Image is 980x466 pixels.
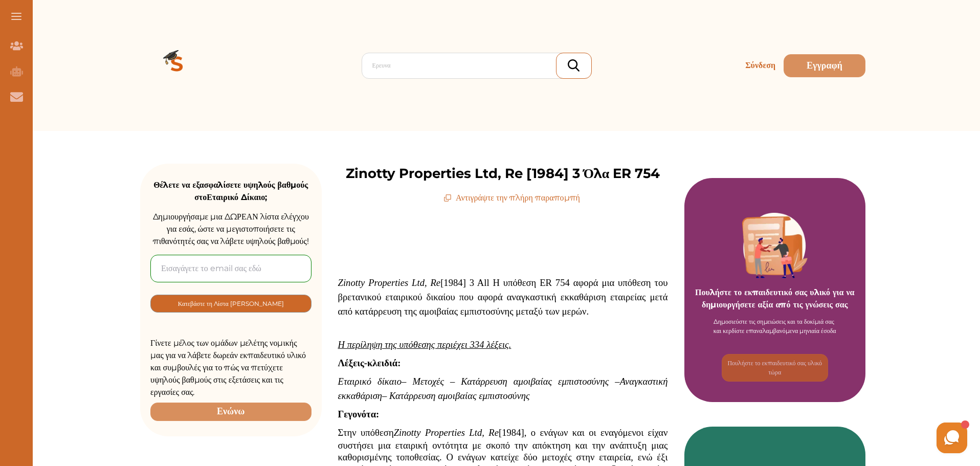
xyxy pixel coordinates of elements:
[338,339,511,350] font: Η περίληψη της υπόθεσης περιέχει 334 λέξεις.
[382,390,529,401] font: – Κατάρρευση αμοιβαίας εμπιστοσύνης
[338,277,441,288] font: Zinotty Properties Ltd, Re
[807,60,842,71] font: Εγγραφή
[722,354,828,382] button: [αντικείμενο Αντικείμενο]
[265,192,267,202] font: ;
[153,180,308,202] font: Θέλετε να εξασφαλίσετε υψηλούς βαθμούς στο
[338,358,401,368] font: Λέξεις-κλειδιά:
[727,359,822,376] font: Πουλήστε το εκπαιδευτικό σας υλικό τώρα
[150,338,306,397] font: Γίνετε μέλος των ομάδων μελέτης νομικής μας για να λάβετε δωρεάν εκπαιδευτικό υλικό και συμβουλές...
[338,376,402,387] font: Εταιρικό δίκαιο
[338,277,668,317] font: [1984] 3 All Η υπόθεση ER 754 αφορά μια υπόθεση του βρετανικού εταιρικού δικαίου που αφορά αναγκα...
[338,409,380,419] font: Γεγονότα:
[394,427,499,438] font: Zinotty Properties Ltd, Re
[150,255,311,282] input: Εισαγάγετε το email σας εδώ
[742,213,808,278] img: Μωβ εικόνα κάρτας
[217,406,244,417] font: Ενώνω
[338,376,668,401] font: Αναγκαστική εκκαθάριση
[402,376,620,387] font: – Μετοχές – Κατάρρευση αμοιβαίας εμπιστοσύνης –
[153,212,309,246] font: Δημιουργήσαμε μια ΔΩΡΕΑΝ λίστα ελέγχου για εσάς, ώστε να μεγιστοποιήσετε τις πιθανότητές σας να λ...
[207,192,265,202] font: Εταιρικό Δίκαιο
[784,54,865,77] button: Εγγραφή
[150,403,311,420] button: Ενώνω
[150,295,311,313] button: [αντικείμενο Αντικείμενο]
[695,287,854,309] font: Πουλήστε το εκπαιδευτικό σας υλικό για να δημιουργήσετε αξία από τις γνώσεις σας
[568,59,580,72] img: εικονίδιο_αναζήτησης
[714,318,836,335] font: Δημοσιεύστε τις σημειώσεις και τα δοκίμιά σας και κερδίστε επαναλαμβανόμενα μηνιαία έσοδα
[140,29,214,102] img: Λογότυπο
[346,165,660,182] font: Zinotty Properties Ltd, Re [1984] 3 Όλα ER 754
[745,60,775,70] font: Σύνδεση
[934,420,970,456] iframe: HelpCrunch
[456,193,580,203] font: Αντιγράψτε την πλήρη παραπομπή
[178,300,284,307] font: Κατεβάστε τη Λίστα [PERSON_NAME]
[338,427,394,438] font: Στην υπόθεση
[499,427,524,438] font: [1984]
